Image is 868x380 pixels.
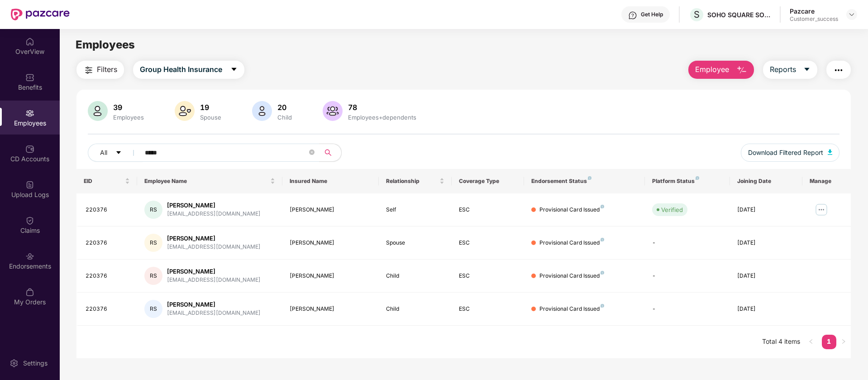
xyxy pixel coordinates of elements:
[84,178,123,185] span: EID
[144,201,162,219] div: RS
[386,178,437,185] span: Relationship
[167,309,261,317] div: [EMAIL_ADDRESS][DOMAIN_NAME]
[645,293,730,326] td: -
[628,11,637,20] img: svg+xml;base64,PHN2ZyBpZD0iSGVscC0zMngzMiIgeG1sbnM9Imh0dHA6Ly93d3cudzMub3JnLzIwMDAvc3ZnIiB3aWR0aD...
[25,252,34,261] img: svg+xml;base64,PHN2ZyBpZD0iRW5kb3JzZW1lbnRzIiB4bWxucz0iaHR0cDovL3d3dy53My5vcmcvMjAwMC9zdmciIHdpZH...
[802,169,851,193] th: Manage
[688,61,754,79] button: Employee
[167,267,261,276] div: [PERSON_NAME]
[645,260,730,293] td: -
[282,169,379,193] th: Insured Name
[833,65,844,76] img: svg+xml;base64,PHN2ZyB4bWxucz0iaHR0cDovL3d3dy53My5vcmcvMjAwMC9zdmciIHdpZHRoPSIyNCIgaGVpZ2h0PSIyNC...
[25,180,34,189] img: svg+xml;base64,PHN2ZyBpZD0iVXBsb2FkX0xvZ3MiIGRhdGEtbmFtZT0iVXBsb2FkIExvZ3MiIHhtbG5zPSJodHRwOi8vd3...
[822,335,836,349] li: 1
[198,103,223,112] div: 19
[88,144,143,162] button: Allcaret-down
[730,169,802,193] th: Joining Date
[459,272,517,280] div: ESC
[86,206,130,214] div: 220376
[137,169,282,193] th: Employee Name
[531,178,638,185] div: Endorsement Status
[115,149,122,157] span: caret-down
[539,206,604,214] div: Provisional Card Issued
[133,61,244,79] button: Group Health Insurancecaret-down
[290,305,372,313] div: [PERSON_NAME]
[140,64,222,75] span: Group Health Insurance
[695,64,729,75] span: Employee
[144,300,162,318] div: RS
[763,61,817,79] button: Reportscaret-down
[144,234,162,252] div: RS
[452,169,524,193] th: Coverage Type
[167,234,261,243] div: [PERSON_NAME]
[828,149,832,155] img: svg+xml;base64,PHN2ZyB4bWxucz0iaHR0cDovL3d3dy53My5vcmcvMjAwMC9zdmciIHhtbG5zOnhsaW5rPSJodHRwOi8vd3...
[588,176,591,180] img: svg+xml;base64,PHN2ZyB4bWxucz0iaHR0cDovL3d3dy53My5vcmcvMjAwMC9zdmciIHdpZHRoPSI4IiBoZWlnaHQ9IjgiIH...
[144,267,162,285] div: RS
[601,271,604,274] img: svg+xml;base64,PHN2ZyB4bWxucz0iaHR0cDovL3d3dy53My5vcmcvMjAwMC9zdmciIHdpZHRoPSI4IiBoZWlnaHQ9IjgiIH...
[144,178,268,185] span: Employee Name
[790,7,838,15] div: Pazcare
[652,178,722,185] div: Platform Status
[707,10,771,19] div: SOHO SQUARE SOLUTIONS INDIA PRIVATE LIMITED
[20,359,50,368] div: Settings
[252,101,272,121] img: svg+xml;base64,PHN2ZyB4bWxucz0iaHR0cDovL3d3dy53My5vcmcvMjAwMC9zdmciIHhtbG5zOnhsaW5rPSJodHRwOi8vd3...
[25,37,34,46] img: svg+xml;base64,PHN2ZyBpZD0iSG9tZSIgeG1sbnM9Imh0dHA6Ly93d3cudzMub3JnLzIwMDAvc3ZnIiB3aWR0aD0iMjAiIG...
[11,9,70,20] img: New Pazcare Logo
[836,335,851,349] li: Next Page
[386,206,444,214] div: Self
[25,216,34,225] img: svg+xml;base64,PHN2ZyBpZD0iQ2xhaW0iIHhtbG5zPSJodHRwOi8vd3d3LnczLm9yZy8yMDAwL3N2ZyIgd2lkdGg9IjIwIi...
[803,66,811,74] span: caret-down
[309,149,315,157] span: close-circle
[198,114,223,121] div: Spouse
[111,103,146,112] div: 39
[86,305,130,313] div: 220376
[814,202,829,217] img: manageButton
[661,205,683,214] div: Verified
[319,144,342,162] button: search
[319,149,337,156] span: search
[808,339,814,344] span: left
[762,335,800,349] li: Total 4 items
[386,239,444,247] div: Spouse
[290,239,372,247] div: [PERSON_NAME]
[737,239,795,247] div: [DATE]
[601,238,604,241] img: svg+xml;base64,PHN2ZyB4bWxucz0iaHR0cDovL3d3dy53My5vcmcvMjAwMC9zdmciIHdpZHRoPSI4IiBoZWlnaHQ9IjgiIH...
[736,65,747,76] img: svg+xml;base64,PHN2ZyB4bWxucz0iaHR0cDovL3d3dy53My5vcmcvMjAwMC9zdmciIHhtbG5zOnhsaW5rPSJodHRwOi8vd3...
[167,276,261,284] div: [EMAIL_ADDRESS][DOMAIN_NAME]
[167,243,261,251] div: [EMAIL_ADDRESS][DOMAIN_NAME]
[459,239,517,247] div: ESC
[100,148,107,158] span: All
[539,305,604,313] div: Provisional Card Issued
[25,288,34,297] img: svg+xml;base64,PHN2ZyBpZD0iTXlfT3JkZXJzIiBkYXRhLW5hbWU9Ik15IE9yZGVycyIgeG1sbnM9Imh0dHA6Ly93d3cudz...
[539,239,604,247] div: Provisional Card Issued
[379,169,451,193] th: Relationship
[645,226,730,260] td: -
[290,272,372,280] div: [PERSON_NAME]
[601,304,604,308] img: svg+xml;base64,PHN2ZyB4bWxucz0iaHR0cDovL3d3dy53My5vcmcvMjAwMC9zdmciIHdpZHRoPSI4IiBoZWlnaHQ9IjgiIH...
[323,101,343,121] img: svg+xml;base64,PHN2ZyB4bWxucz0iaHR0cDovL3d3dy53My5vcmcvMjAwMC9zdmciIHhtbG5zOnhsaW5rPSJodHRwOi8vd3...
[848,11,855,18] img: svg+xml;base64,PHN2ZyBpZD0iRHJvcGRvd24tMzJ4MzIiIHhtbG5zPSJodHRwOi8vd3d3LnczLm9yZy8yMDAwL3N2ZyIgd2...
[737,305,795,313] div: [DATE]
[276,114,294,121] div: Child
[386,305,444,313] div: Child
[539,272,604,280] div: Provisional Card Issued
[737,206,795,214] div: [DATE]
[167,210,261,218] div: [EMAIL_ADDRESS][DOMAIN_NAME]
[86,239,130,247] div: 220376
[841,339,846,344] span: right
[175,101,195,121] img: svg+xml;base64,PHN2ZyB4bWxucz0iaHR0cDovL3d3dy53My5vcmcvMjAwMC9zdmciIHhtbG5zOnhsaW5rPSJodHRwOi8vd3...
[76,61,124,79] button: Filters
[790,15,838,23] div: Customer_success
[76,169,137,193] th: EID
[741,144,839,162] button: Download Filtered Report
[346,114,418,121] div: Employees+dependents
[459,206,517,214] div: ESC
[25,73,34,82] img: svg+xml;base64,PHN2ZyBpZD0iQmVuZWZpdHMiIHhtbG5zPSJodHRwOi8vd3d3LnczLm9yZy8yMDAwL3N2ZyIgd2lkdGg9Ij...
[346,103,418,112] div: 78
[696,176,699,180] img: svg+xml;base64,PHN2ZyB4bWxucz0iaHR0cDovL3d3dy53My5vcmcvMjAwMC9zdmciIHdpZHRoPSI4IiBoZWlnaHQ9IjgiIH...
[309,149,315,155] span: close-circle
[76,38,135,51] span: Employees
[804,335,818,349] button: left
[290,206,372,214] div: [PERSON_NAME]
[459,305,517,313] div: ESC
